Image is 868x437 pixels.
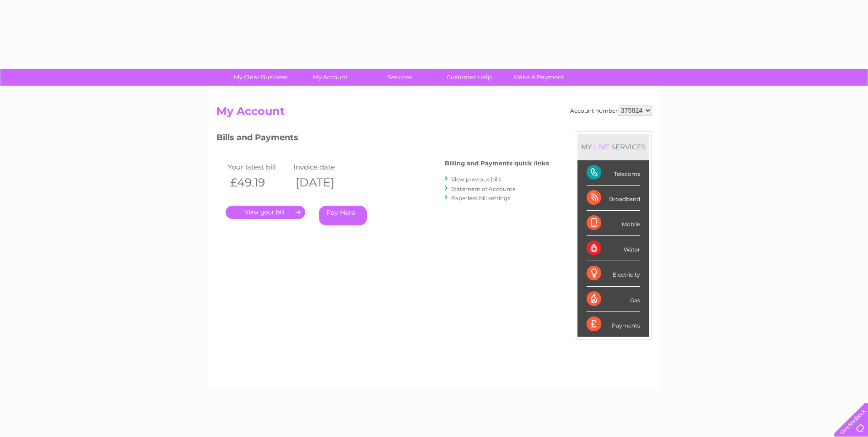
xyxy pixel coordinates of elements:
div: Mobile [587,211,640,236]
a: Statement of Accounts [451,186,515,192]
div: Electricity [587,261,640,286]
h2: My Account [216,105,652,122]
a: Paperless bill settings [451,195,510,202]
div: Payments [587,312,640,337]
a: Services [362,69,437,86]
div: Broadband [587,186,640,211]
h4: Billing and Payments quick links [445,160,549,167]
td: Invoice date [291,161,357,173]
div: Water [587,236,640,261]
div: MY SERVICES [577,134,649,160]
a: My Clear Business [223,69,298,86]
a: . [226,206,305,219]
h3: Bills and Payments [216,131,549,147]
div: Gas [587,287,640,312]
div: Telecoms [587,160,640,186]
a: Customer Help [431,69,507,86]
a: Pay Here [319,206,367,225]
th: £49.19 [226,173,291,192]
a: My Account [292,69,368,86]
div: LIVE [592,142,611,151]
a: View previous bills [451,176,501,183]
a: Make A Payment [501,69,577,86]
th: [DATE] [291,173,357,192]
div: Account number [570,105,652,116]
td: Your latest bill [226,161,291,173]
